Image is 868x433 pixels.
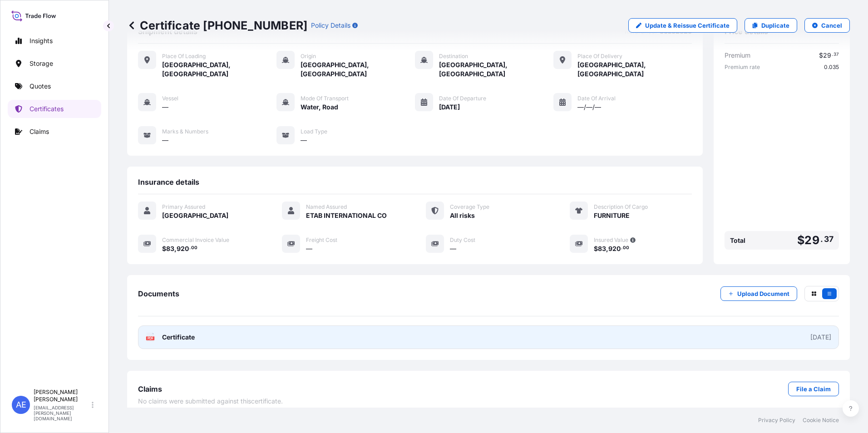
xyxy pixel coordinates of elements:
[162,95,178,102] span: Vessel
[189,246,191,250] span: .
[439,95,486,102] span: Date of Departure
[804,18,850,33] button: Cancel
[301,136,307,145] span: —
[450,236,475,244] span: Duty Cost
[577,60,692,79] span: [GEOGRAPHIC_DATA], [GEOGRAPHIC_DATA]
[8,123,101,141] a: Claims
[306,211,387,220] span: ETAB INTERNATIONAL CO
[577,103,601,112] span: —/—/—
[598,246,606,252] span: 83
[745,18,797,33] a: Duplicate
[8,54,101,73] a: Storage
[311,21,350,30] p: Policy Details
[177,246,189,252] span: 920
[594,203,648,211] span: Description Of Cargo
[8,77,101,95] a: Quotes
[820,236,823,242] span: .
[628,18,737,33] a: Update & Reissue Certificate
[306,244,312,253] span: —
[34,389,90,403] p: [PERSON_NAME] [PERSON_NAME]
[301,53,316,60] span: Origin
[623,246,629,250] span: 00
[301,103,338,112] span: Water, Road
[166,246,174,252] span: 83
[301,95,349,102] span: Mode of Transport
[824,236,833,242] span: 37
[594,236,628,244] span: Insured Value
[162,128,208,135] span: Marks & Numbers
[306,236,337,244] span: Freight Cost
[148,337,153,340] text: PDF
[162,333,195,342] span: Certificate
[788,382,839,396] a: File a Claim
[439,103,460,112] span: [DATE]
[16,400,26,409] span: AE
[594,246,598,252] span: $
[162,246,166,252] span: $
[450,203,489,211] span: Coverage Type
[577,53,622,60] span: Place of Delivery
[138,289,179,298] span: Documents
[191,246,197,250] span: 00
[606,246,608,252] span: ,
[30,127,49,136] p: Claims
[796,384,831,394] p: File a Claim
[439,53,468,60] span: Destination
[450,211,475,220] span: All risks
[725,64,760,71] span: Premium rate
[594,211,630,220] span: FURNITURE
[737,289,789,298] p: Upload Document
[439,60,553,79] span: [GEOGRAPHIC_DATA], [GEOGRAPHIC_DATA]
[138,177,199,187] span: Insurance details
[127,18,307,33] p: Certificate [PHONE_NUMBER]
[621,246,622,250] span: .
[797,235,804,246] span: $
[30,59,53,68] p: Storage
[162,60,276,79] span: [GEOGRAPHIC_DATA], [GEOGRAPHIC_DATA]
[8,100,101,118] a: Certificates
[823,52,831,59] span: 29
[162,211,228,220] span: [GEOGRAPHIC_DATA]
[30,104,64,113] p: Certificates
[577,95,616,102] span: Date of Arrival
[720,286,797,301] button: Upload Document
[138,397,283,406] span: No claims were submitted against this certificate .
[804,235,819,246] span: 29
[162,53,206,60] span: Place of Loading
[730,236,745,245] span: Total
[833,53,839,56] span: 37
[162,103,168,112] span: —
[138,384,162,394] span: Claims
[34,405,90,421] p: [EMAIL_ADDRESS][PERSON_NAME][DOMAIN_NAME]
[810,333,831,342] div: [DATE]
[162,236,229,244] span: Commercial Invoice Value
[803,417,839,424] a: Cookie Notice
[608,246,621,252] span: 920
[301,60,415,79] span: [GEOGRAPHIC_DATA], [GEOGRAPHIC_DATA]
[819,52,823,59] span: $
[162,136,168,145] span: —
[725,51,750,60] span: Premium
[450,244,456,253] span: —
[8,32,101,50] a: Insights
[832,53,833,56] span: .
[306,203,347,211] span: Named Assured
[821,21,842,30] p: Cancel
[174,246,177,252] span: ,
[645,21,730,30] p: Update & Reissue Certificate
[758,417,795,424] a: Privacy Policy
[162,203,205,211] span: Primary Assured
[301,128,327,135] span: Load Type
[824,64,839,71] span: 0.035
[30,36,53,45] p: Insights
[30,82,51,91] p: Quotes
[761,21,789,30] p: Duplicate
[138,325,839,349] a: PDFCertificate[DATE]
